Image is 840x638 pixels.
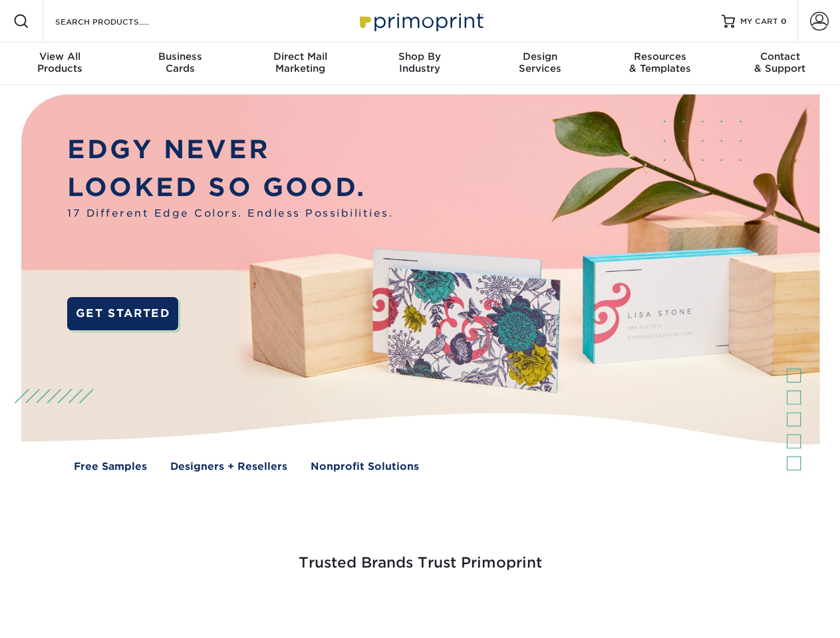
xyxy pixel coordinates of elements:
span: Business [120,51,239,62]
a: Free Samples [74,459,147,475]
h3: Trusted Brands Trust Primoprint [31,522,809,587]
div: Industry [360,51,480,74]
span: Shop By [360,51,480,62]
p: EDGY NEVER [67,131,393,169]
a: DesignServices [480,43,600,85]
a: Nonprofit Solutions [311,459,419,475]
a: Shop ByIndustry [360,43,480,85]
a: Direct MailMarketing [240,43,360,85]
span: Direct Mail [240,51,360,62]
a: BusinessCards [120,43,239,85]
span: Contact [720,51,840,62]
span: Design [480,51,600,62]
a: GET STARTED [67,297,178,330]
input: SEARCH PRODUCTS..... [54,13,184,29]
a: Contact& Support [720,43,840,85]
div: & Templates [600,51,720,74]
span: Resources [600,51,720,62]
p: LOOKED SO GOOD. [67,169,393,207]
img: Primoprint [354,7,487,35]
a: Resources& Templates [600,43,720,85]
div: & Support [720,51,840,74]
span: 0 [781,17,787,26]
span: 17 Different Edge Colors. Endless Possibilities. [67,206,393,221]
span: MY CART [740,16,778,27]
div: Marketing [240,51,360,74]
div: Services [480,51,600,74]
div: Cards [120,51,239,74]
a: Designers + Resellers [170,459,287,475]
